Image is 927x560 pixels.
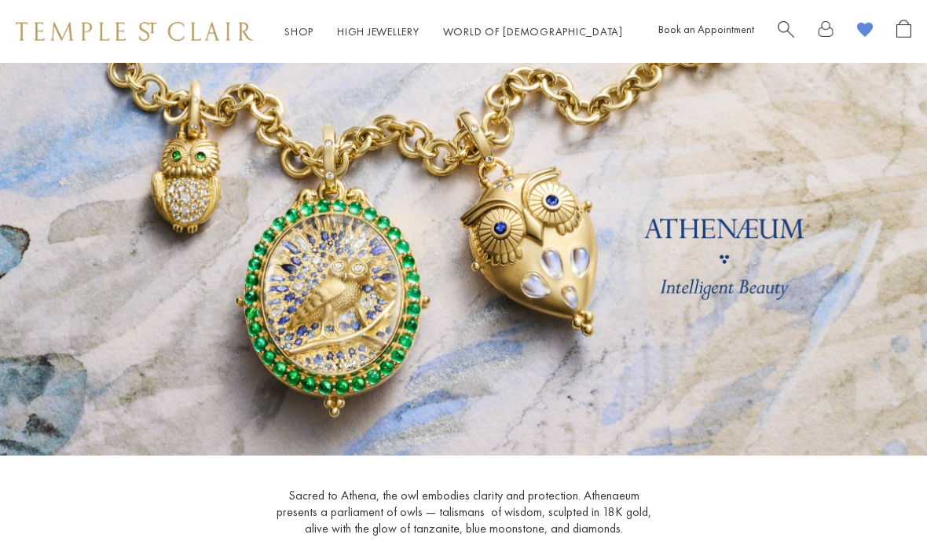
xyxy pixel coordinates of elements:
[848,486,911,544] iframe: Gorgias live chat messenger
[857,20,873,44] a: View Wishlist
[16,22,253,41] img: Temple St. Clair
[896,20,911,44] a: Open Shopping Bag
[284,22,623,42] nav: Main navigation
[443,24,623,38] a: World of [DEMOGRAPHIC_DATA]World of [DEMOGRAPHIC_DATA]
[778,20,794,44] a: Search
[284,24,313,38] a: ShopShop
[267,487,660,536] p: Sacred to Athena, the owl embodies clarity and protection. Athenaeum presents a parliament of owl...
[337,24,420,38] a: High JewelleryHigh Jewellery
[658,22,754,36] a: Book an Appointment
